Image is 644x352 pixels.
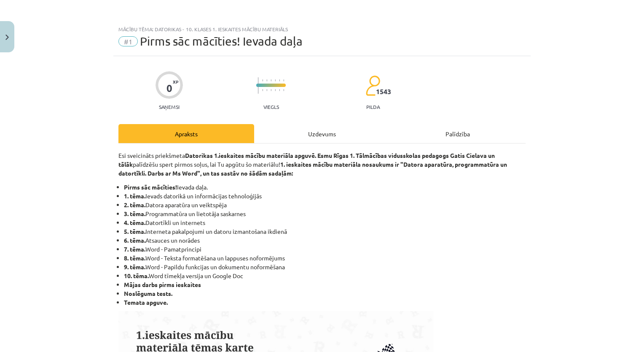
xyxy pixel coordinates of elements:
[365,75,380,96] img: students-c634bb4e5e11cddfef0936a35e636f08e4e9abd3cc4e673bd6f9a4125e45ecb1.svg
[266,89,267,91] img: icon-short-line-57e1e144782c952c97e751825c79c345078a6d821885a25fce030b3d8c18986b.svg
[266,79,267,81] img: icon-short-line-57e1e144782c952c97e751825c79c345078a6d821885a25fce030b3d8c18986b.svg
[124,290,172,297] b: Noslēguma tests.
[124,183,526,192] li: Ievada daļa.
[124,192,526,200] li: Ievads datorikā un informācijas tehnoloģijās
[275,89,276,91] img: icon-short-line-57e1e144782c952c97e751825c79c345078a6d821885a25fce030b3d8c18986b.svg
[124,218,526,227] li: Datortīkli un internets
[124,254,145,262] b: 8. tēma.
[118,152,495,168] strong: Datorikas 1.ieskaites mācību materiāla apguvē. Esmu Rīgas 1. Tālmācības vidusskolas pedagogs Gati...
[124,245,526,254] li: Word - Pamatprincipi
[124,271,526,280] li: Word tīmekļa versija un Google Doc
[390,124,526,143] div: Palīdzība
[366,104,380,110] p: pilda
[124,219,145,226] b: 4. tēma.
[166,82,172,94] div: 0
[279,89,280,91] img: icon-short-line-57e1e144782c952c97e751825c79c345078a6d821885a25fce030b3d8c18986b.svg
[283,89,284,91] img: icon-short-line-57e1e144782c952c97e751825c79c345078a6d821885a25fce030b3d8c18986b.svg
[118,151,526,178] p: Esi sveicināts priekšmeta palīdzēšu spert pirmos soļus, lai Tu apgūtu šo materiālu!
[262,79,263,81] img: icon-short-line-57e1e144782c952c97e751825c79c345078a6d821885a25fce030b3d8c18986b.svg
[5,35,9,40] img: icon-close-lesson-0947bae3869378f0d4975bcd49f059093ad1ed9edebbc8119c70593378902aed.svg
[279,79,280,81] img: icon-short-line-57e1e144782c952c97e751825c79c345078a6d821885a25fce030b3d8c18986b.svg
[376,88,391,95] span: 1543
[118,36,138,46] span: #1
[124,209,526,218] li: Programmatūra un lietotāja saskarnes
[124,236,526,245] li: Atsauces un norādes
[124,298,168,306] b: Temata apguve.
[271,79,271,81] img: icon-short-line-57e1e144782c952c97e751825c79c345078a6d821885a25fce030b3d8c18986b.svg
[124,254,526,263] li: Word - Teksta formatēšana un lappuses noformējums
[124,245,145,253] b: 7. tēma.
[124,263,526,271] li: Word - Papildu funkcijas un dokumentu noformēšana
[124,227,526,236] li: Interneta pakalpojumi un datoru izmantošana ikdienā
[124,183,177,191] b: Pirms sāc mācīties!
[124,236,145,244] b: 6. tēma.
[118,26,526,32] div: Mācību tēma: Datorikas - 10. klases 1. ieskaites mācību materiāls
[258,77,259,94] img: icon-long-line-d9ea69661e0d244f92f715978eff75569469978d946b2353a9bb055b3ed8787d.svg
[156,104,183,110] p: Saņemsi
[173,79,178,84] span: XP
[124,210,145,217] b: 3. tēma.
[124,200,526,209] li: Datora aparatūra un veiktspēja
[262,89,263,91] img: icon-short-line-57e1e144782c952c97e751825c79c345078a6d821885a25fce030b3d8c18986b.svg
[124,272,149,279] b: 10. tēma.
[124,227,145,235] b: 5. tēma.
[271,89,271,91] img: icon-short-line-57e1e144782c952c97e751825c79c345078a6d821885a25fce030b3d8c18986b.svg
[124,281,201,288] strong: Mājas darbs pirms ieskaites
[118,124,254,143] div: Apraksts
[124,201,145,208] b: 2. tēma.
[118,160,507,177] strong: 1. ieskaites mācību materiāla nosaukums ir "Datora aparatūra, programmatūra un datortīkli. Darbs ...
[263,104,279,110] p: Viegls
[283,79,284,81] img: icon-short-line-57e1e144782c952c97e751825c79c345078a6d821885a25fce030b3d8c18986b.svg
[254,124,390,143] div: Uzdevums
[124,263,145,271] b: 9. tēma.
[275,79,276,81] img: icon-short-line-57e1e144782c952c97e751825c79c345078a6d821885a25fce030b3d8c18986b.svg
[124,192,145,200] b: 1. tēma.
[140,34,303,48] span: Pirms sāc mācīties! Ievada daļa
